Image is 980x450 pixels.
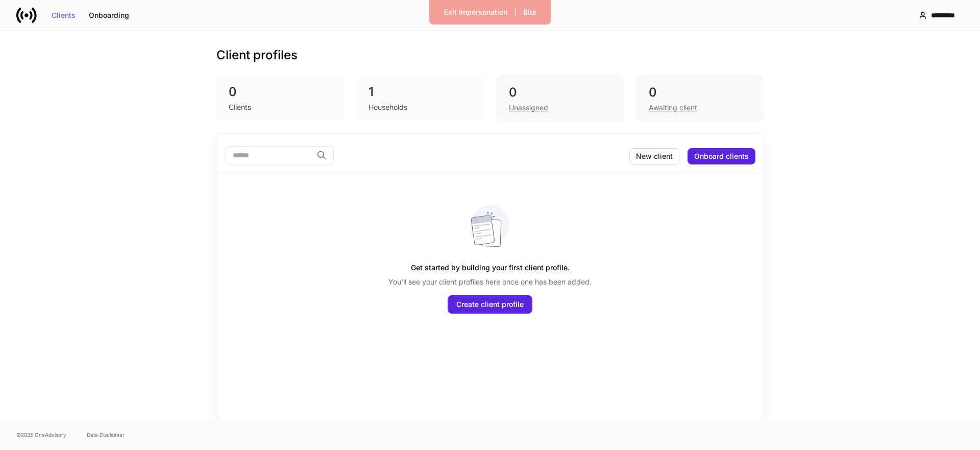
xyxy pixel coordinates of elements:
div: 0 [229,84,332,100]
div: 0 [649,84,751,101]
p: You'll see your client profiles here once one has been added. [388,277,592,287]
div: New client [636,153,673,160]
div: Onboarding [89,12,129,19]
div: Clients [52,12,76,19]
button: Clients [45,7,82,23]
div: Exit Impersonation [444,9,507,16]
h3: Client profiles [216,47,298,63]
div: 0Awaiting client [636,76,764,122]
div: Unassigned [509,103,548,113]
a: Data Disclaimer [87,431,125,439]
button: Exit Impersonation [437,4,514,20]
button: New client [629,148,679,164]
button: Create client profile [448,295,532,314]
div: Clients [229,102,251,112]
div: Awaiting client [649,103,697,113]
div: Create client profile [456,301,524,308]
div: Blur [523,9,536,16]
div: Onboard clients [694,153,749,160]
h5: Get started by building your first client profile. [411,258,570,277]
button: Onboard clients [688,148,755,164]
div: 0Unassigned [496,76,624,122]
div: 1 [369,84,472,100]
button: Blur [517,4,543,20]
div: 0 [509,84,611,101]
span: © 2025 OneAdvisory [16,431,66,439]
button: Onboarding [82,7,136,23]
div: Households [369,102,407,112]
